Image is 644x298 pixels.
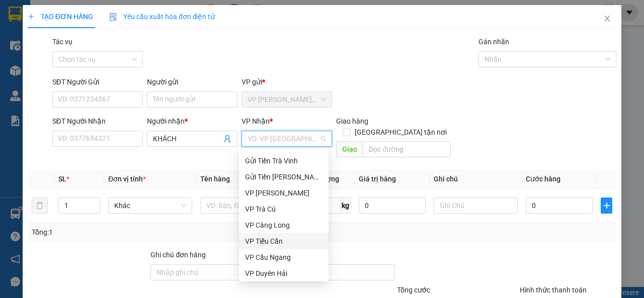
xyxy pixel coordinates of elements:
[363,141,450,157] input: Dọc đường
[245,155,323,166] div: Gửi Tiền Trà Vinh
[223,135,231,143] span: user-add
[114,198,186,213] span: Khác
[109,13,215,21] span: Yêu cầu xuất hóa đơn điện tử
[52,38,72,46] label: Tác vụ
[147,116,237,127] div: Người nhận
[239,217,329,233] div: VP Càng Long
[4,54,81,64] span: 0965550169 -
[601,197,612,214] button: plus
[150,264,272,280] input: Ghi chú đơn hàng
[200,197,284,214] input: VD: Bàn, Ghế
[248,92,326,107] span: VP Trần Phú (Hàng)
[430,169,522,189] th: Ghi chú
[239,233,329,249] div: VP Tiểu Cần
[245,252,323,263] div: VP Cầu Ngang
[108,175,146,183] span: Đơn vị tính
[4,20,147,39] p: GỬI:
[4,43,147,53] p: NHẬN:
[34,6,117,15] strong: BIÊN NHẬN GỬI HÀNG
[242,117,270,125] span: VP Nhận
[245,236,323,247] div: VP Tiểu Cần
[242,76,332,87] div: VP gửi
[478,38,509,46] label: Gán nhãn
[245,187,323,198] div: VP [PERSON_NAME]
[336,141,363,157] span: Giao
[28,13,93,21] span: TẠO ĐƠN HÀNG
[109,13,117,21] img: icon
[526,175,560,183] span: Cước hàng
[603,15,611,23] span: close
[245,171,323,182] div: Gửi Tiền [PERSON_NAME]
[58,175,66,183] span: SL
[4,20,94,39] span: VP [PERSON_NAME] ([GEOGRAPHIC_DATA]) -
[150,251,206,259] label: Ghi chú đơn hàng
[239,185,329,201] div: VP Vũng Liêm
[52,76,143,87] div: SĐT Người Gửi
[245,204,323,215] div: VP Trà Cú
[359,197,426,214] input: 0
[32,197,48,214] button: delete
[200,175,230,183] span: Tên hàng
[341,197,351,214] span: kg
[434,197,518,214] input: Ghi Chú
[351,127,451,138] span: [GEOGRAPHIC_DATA] tận nơi
[239,153,329,169] div: Gửi Tiền Trà Vinh
[239,249,329,265] div: VP Cầu Ngang
[245,220,323,231] div: VP Càng Long
[359,175,396,183] span: Giá trị hàng
[147,76,237,87] div: Người gửi
[245,268,323,279] div: VP Duyên Hải
[32,227,250,238] div: Tổng: 1
[520,286,587,294] label: Hình thức thanh toán
[593,5,621,33] button: Close
[26,65,61,75] span: K BAO BỂ
[4,65,61,75] span: GIAO:
[239,265,329,281] div: VP Duyên Hải
[336,117,368,125] span: Giao hàng
[52,116,143,127] div: SĐT Người Nhận
[397,286,430,294] span: Tổng cước
[239,169,329,185] div: Gửi Tiền Trần Phú
[28,43,98,53] span: VP Trà Vinh (Hàng)
[601,202,612,210] span: plus
[54,54,81,64] span: A ĐỊNH
[239,201,329,217] div: VP Trà Cú
[28,13,35,20] span: plus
